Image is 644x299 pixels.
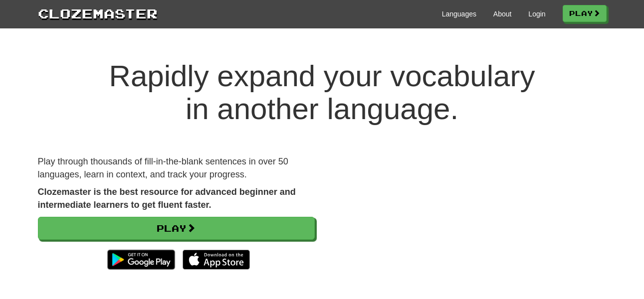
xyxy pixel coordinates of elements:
img: Download_on_the_App_Store_Badge_US-UK_135x40-25178aeef6eb6b83b96f5f2d004eda3bffbb37122de64afbaef7... [183,250,250,270]
a: About [493,9,512,19]
a: Clozemaster [38,4,158,22]
a: Languages [442,9,476,19]
a: Login [528,9,545,19]
strong: Clozemaster is the best resource for advanced beginner and intermediate learners to get fluent fa... [38,187,296,210]
p: Play through thousands of fill-in-the-blank sentences in over 50 languages, learn in context, and... [38,155,315,181]
a: Play [38,217,315,240]
a: Play [563,5,607,22]
img: Get it on Google Play [102,245,180,275]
